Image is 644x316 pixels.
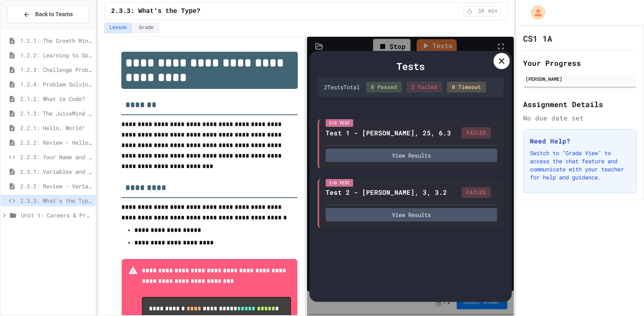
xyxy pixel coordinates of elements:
[324,83,360,91] div: 2 Test s Total
[447,82,486,93] div: 0 Timeout
[530,149,630,181] p: Switch to "Grade View" to access the chat feature and communicate with your teacher for help and ...
[475,8,488,15] span: 10
[20,182,92,190] span: 2.3.2: Review - Variables and Data Types
[35,10,73,19] span: Back to Teams
[407,82,442,93] div: 2 Failed
[326,128,451,138] div: Test 1 - [PERSON_NAME], 25, 6.3
[326,187,447,197] div: Test 2 - [PERSON_NAME], 3, 3.2
[489,8,498,15] span: min
[20,138,92,147] span: 2.2.2: Review - Hello, World!
[20,167,92,176] span: 2.3.1: Variables and Data Types
[20,80,92,88] span: 1.2.4: Problem Solving Practice
[530,136,630,146] h3: Need Help?
[20,36,92,45] span: 1.2.1: The Growth Mindset
[366,82,402,93] div: 0 Passed
[525,75,634,82] div: [PERSON_NAME]
[523,57,637,69] h2: Your Progress
[111,6,201,16] span: 2.3.3: What's the Type?
[20,65,92,74] span: 1.2.3: Challenge Problem - The Bridge
[462,127,491,139] div: FAILED
[326,149,497,162] button: View Results
[326,119,353,127] div: I/O Test
[20,124,92,132] span: 2.2.1: Hello, World!
[20,153,92,161] span: 2.2.3: Your Name and Favorite Movie
[21,211,92,219] span: Unit 1: Careers & Professionalism
[104,23,132,33] button: Lesson
[20,95,92,103] span: 2.1.2: What is Code?
[462,187,491,198] div: FAILED
[7,6,89,23] button: Back to Teams
[318,59,504,74] div: Tests
[20,196,92,205] span: 2.3.3: What's the Type?
[326,179,353,187] div: I/O Test
[20,51,92,59] span: 1.2.2: Learning to Solve Hard Problems
[134,23,159,33] button: Grade
[20,109,92,118] span: 2.1.3: The JuiceMind IDE
[326,208,497,221] button: View Results
[522,3,547,22] div: My Account
[523,33,552,44] h1: CS1 1A
[523,99,637,110] h2: Assignment Details
[523,113,637,123] div: No due date set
